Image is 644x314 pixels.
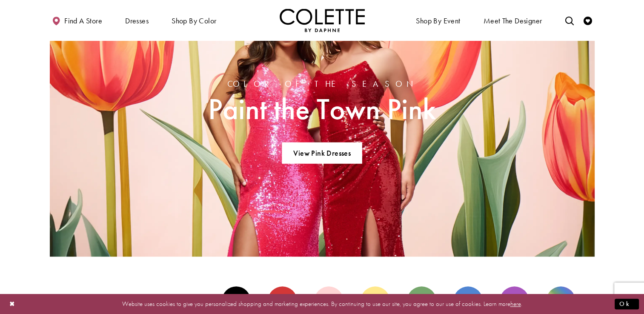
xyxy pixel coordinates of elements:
a: Toggle search [563,9,575,32]
button: Submit Dialog [615,299,639,309]
span: Meet the designer [484,17,542,25]
img: Colette by Daphne [280,9,365,32]
p: Website uses cookies to give you personalized shopping and marketing experiences. By continuing t... [61,298,583,310]
a: Find a store [50,9,104,32]
button: Close Dialog [5,297,20,311]
span: Shop By Event [416,17,460,25]
a: Check Wishlist [581,9,594,32]
span: Shop By Event [414,9,462,32]
span: Shop by color [169,9,218,32]
a: Meet the designer [481,9,544,32]
span: Paint the Town Pink [208,93,436,126]
a: View Pink Dresses [282,143,362,164]
span: Dresses [125,17,149,25]
a: here [510,300,521,308]
span: Find a store [64,17,102,25]
span: Dresses [123,9,151,32]
span: Shop by color [172,17,216,25]
span: Color of the Season [208,79,436,88]
a: Visit Home Page [280,9,365,32]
